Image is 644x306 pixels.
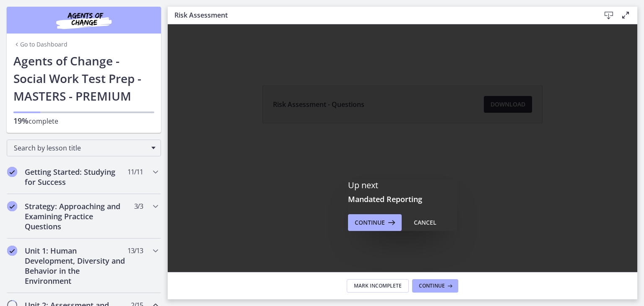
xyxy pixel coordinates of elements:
span: Continue [355,218,385,228]
span: Mark Incomplete [354,283,402,289]
h2: Unit 1: Human Development, Diversity and Behavior in the Environment [25,246,127,286]
span: Continue [419,283,445,289]
span: 19% [13,116,29,126]
span: Search by lesson title [14,143,147,153]
span: 11 / 11 [127,167,143,177]
i: Completed [7,167,17,177]
p: complete [13,116,154,126]
button: Continue [348,214,402,231]
button: Mark Incomplete [347,279,409,293]
a: Go to Dashboard [13,40,68,49]
h2: Strategy: Approaching and Examining Practice Questions [25,201,127,231]
h3: Risk Assessment [174,10,587,20]
img: Agents of Change Social Work Test Prep [34,10,134,30]
div: Search by lesson title [7,140,161,156]
p: Up next [348,180,457,191]
h2: Getting Started: Studying for Success [25,167,127,187]
button: Cancel [407,214,443,231]
button: Continue [412,279,458,293]
i: Completed [7,201,17,211]
h3: Mandated Reporting [348,194,457,204]
i: Completed [7,246,17,256]
div: Cancel [414,218,436,228]
h1: Agents of Change - Social Work Test Prep - MASTERS - PREMIUM [13,52,154,105]
span: 13 / 13 [127,246,143,256]
span: 3 / 3 [134,201,143,211]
